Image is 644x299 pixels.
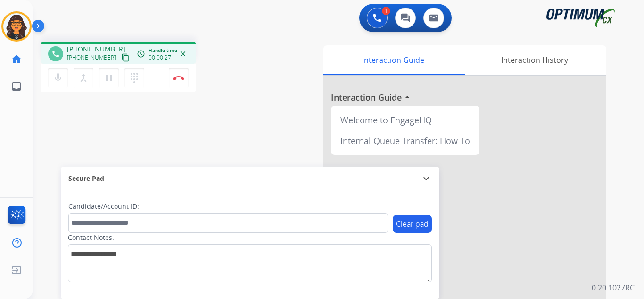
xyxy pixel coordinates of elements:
mat-icon: phone [51,50,60,58]
mat-icon: merge_type [78,72,89,84]
p: 0.20.1027RC [592,282,635,293]
span: 00:00:27 [149,54,171,61]
mat-icon: mic [52,72,64,84]
mat-icon: inbox [11,81,22,92]
mat-icon: content_copy [121,53,130,62]
span: [PHONE_NUMBER] [67,44,125,54]
button: Clear pad [393,215,432,233]
span: [PHONE_NUMBER] [67,54,116,61]
mat-icon: pause [103,72,115,84]
img: avatar [3,13,30,40]
mat-icon: expand_more [421,173,432,184]
img: control [173,76,184,80]
div: Interaction History [462,45,606,75]
mat-icon: dialpad [129,72,140,84]
label: Candidate/Account ID: [68,202,139,211]
span: Handle time [149,47,177,54]
mat-icon: access_time [137,50,145,58]
label: Contact Notes: [68,233,114,242]
div: Interaction Guide [323,45,462,75]
span: Secure Pad [68,174,104,183]
mat-icon: home [11,53,22,65]
div: Welcome to EngageHQ [335,110,476,130]
div: 1 [382,7,390,15]
mat-icon: close [179,50,187,58]
div: Internal Queue Transfer: How To [335,130,476,151]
